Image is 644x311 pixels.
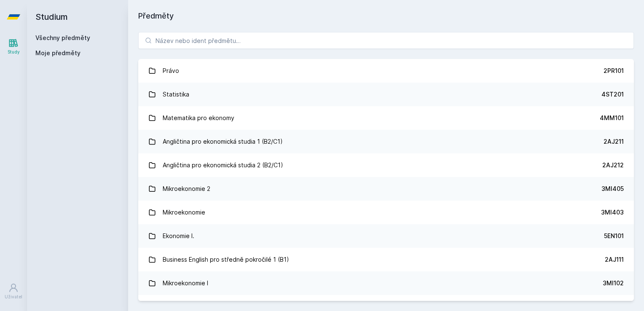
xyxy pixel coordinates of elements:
[601,208,624,217] div: 3MI403
[138,224,634,248] a: Ekonomie I. 5EN101
[2,34,25,59] a: Study
[163,157,283,174] div: Angličtina pro ekonomická studia 2 (B2/C1)
[163,228,194,244] div: Ekonomie I.
[163,133,283,150] div: Angličtina pro ekonomická studia 1 (B2/C1)
[138,153,634,177] a: Angličtina pro ekonomická studia 2 (B2/C1) 2AJ212
[35,49,80,57] span: Moje předměty
[138,59,634,83] a: Právo 2PR101
[8,49,20,55] div: Study
[138,177,634,201] a: Mikroekonomie 2 3MI405
[138,32,634,49] input: Název nebo ident předmětu…
[601,90,624,99] div: 4ST201
[138,130,634,153] a: Angličtina pro ekonomická studia 1 (B2/C1) 2AJ211
[602,161,624,169] div: 2AJ212
[163,110,234,126] div: Matematika pro ekonomy
[138,10,634,22] h1: Předměty
[138,248,634,271] a: Business English pro středně pokročilé 1 (B1) 2AJ111
[35,34,90,41] a: Všechny předměty
[138,201,634,224] a: Mikroekonomie 3MI403
[604,67,624,75] div: 2PR101
[2,279,25,304] a: Uživatel
[138,106,634,130] a: Matematika pro ekonomy 4MM101
[603,279,624,287] div: 3MI102
[138,271,634,295] a: Mikroekonomie I 3MI102
[163,251,289,268] div: Business English pro středně pokročilé 1 (B1)
[605,255,624,264] div: 2AJ111
[5,294,22,300] div: Uživatel
[163,275,208,292] div: Mikroekonomie I
[600,114,624,122] div: 4MM101
[163,86,189,103] div: Statistika
[604,137,624,146] div: 2AJ211
[163,204,205,221] div: Mikroekonomie
[163,62,179,79] div: Právo
[138,83,634,106] a: Statistika 4ST201
[163,180,210,197] div: Mikroekonomie 2
[601,185,624,193] div: 3MI405
[604,232,624,240] div: 5EN101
